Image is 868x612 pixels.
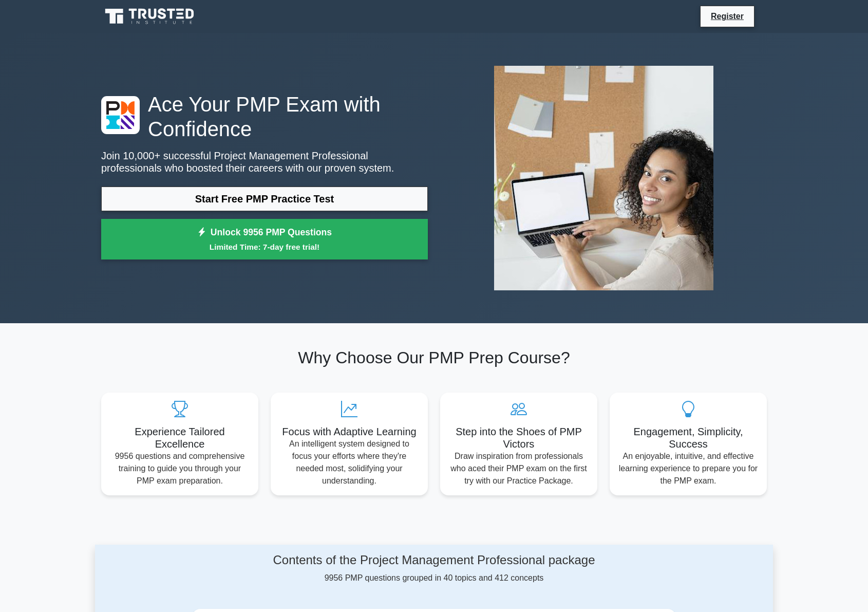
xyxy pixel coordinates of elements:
[192,553,676,568] h4: Contents of the Project Management Professional package
[279,438,420,487] p: An intelligent system designed to focus your efforts where they're needed most, solidifying your ...
[101,187,428,211] a: Start Free PMP Practice Test
[618,450,759,487] p: An enjoyable, intuitive, and effective learning experience to prepare you for the PMP exam.
[618,425,759,450] h5: Engagement, Simplicity, Success
[109,425,250,450] h5: Experience Tailored Excellence
[101,219,428,260] a: Unlock 9956 PMP QuestionsLimited Time: 7-day free trial!
[101,150,428,174] p: Join 10,000+ successful Project Management Professional professionals who boosted their careers w...
[705,10,750,23] a: Register
[101,348,767,367] h2: Why Choose Our PMP Prep Course?
[109,450,250,487] p: 9956 questions and comprehensive training to guide you through your PMP exam preparation.
[192,553,676,584] div: 9956 PMP questions grouped in 40 topics and 412 concepts
[114,241,415,253] small: Limited Time: 7-day free trial!
[448,425,589,450] h5: Step into the Shoes of PMP Victors
[101,92,428,141] h1: Ace Your PMP Exam with Confidence
[448,450,589,487] p: Draw inspiration from professionals who aced their PMP exam on the first try with our Practice Pa...
[279,425,420,438] h5: Focus with Adaptive Learning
